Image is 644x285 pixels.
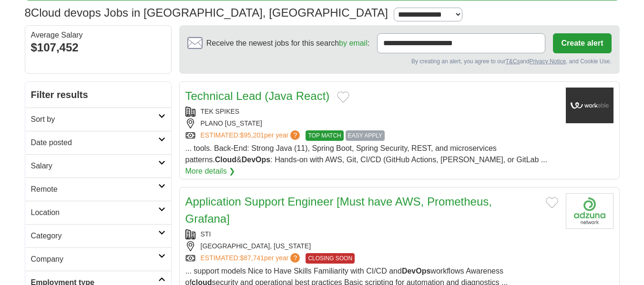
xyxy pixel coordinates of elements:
[240,254,264,262] span: $87,741
[25,82,171,108] h2: Filter results
[553,33,611,53] button: Create alert
[25,247,171,271] a: Company
[25,108,171,131] a: Sort by
[546,197,558,208] button: Add to favorite jobs
[185,166,235,177] a: More details ❯
[31,31,165,39] div: Average Salary
[25,4,31,21] span: 8
[505,58,520,65] a: T&Cs
[201,130,302,141] a: ESTIMATED:$95,201per year?
[25,131,171,154] a: Date posted
[201,253,302,264] a: ESTIMATED:$87,741per year?
[31,114,158,125] h2: Sort by
[337,91,349,103] button: Add to favorite jobs
[185,229,558,239] div: STI
[25,154,171,177] a: Salary
[31,39,165,56] div: $107,452
[185,241,558,251] div: [GEOGRAPHIC_DATA], [US_STATE]
[31,230,158,242] h2: Category
[346,130,385,141] span: EASY APPLY
[240,131,264,139] span: $95,201
[206,38,369,49] span: Receive the newest jobs for this search :
[242,156,270,164] strong: DevOps
[25,201,171,224] a: Location
[185,107,558,117] div: TEK SPIKES
[402,267,430,275] strong: DevOps
[529,58,566,65] a: Privacy Notice
[31,207,158,218] h2: Location
[25,177,171,201] a: Remote
[339,39,368,47] a: by email
[31,137,158,148] h2: Date posted
[306,130,343,141] span: TOP MATCH
[25,6,388,19] h1: Cloud devops Jobs in [GEOGRAPHIC_DATA], [GEOGRAPHIC_DATA]
[566,193,613,229] img: Company logo
[566,88,613,123] img: Company logo
[31,160,158,172] h2: Salary
[31,254,158,265] h2: Company
[306,253,355,264] span: CLOSING SOON
[290,130,300,140] span: ?
[185,118,558,128] div: PLANO [US_STATE]
[215,156,236,164] strong: Cloud
[31,184,158,195] h2: Remote
[185,89,330,102] a: Technical Lead (Java React)
[290,253,300,263] span: ?
[185,195,492,225] a: Application Support Engineer [Must have AWS, Prometheus, Grafana]
[185,144,548,164] span: ... tools. Back‑End: Strong Java (11), Spring Boot, Spring Security, REST, and microservices patt...
[187,57,612,66] div: By creating an alert, you agree to our and , and Cookie Use.
[25,224,171,247] a: Category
